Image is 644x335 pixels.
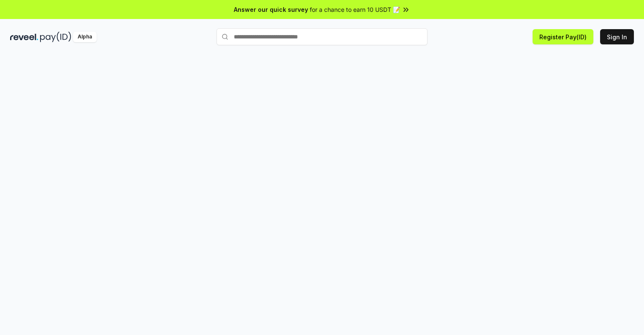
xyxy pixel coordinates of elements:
[40,32,71,42] img: pay_id
[73,32,97,42] div: Alpha
[10,32,38,42] img: reveel_dark
[533,29,593,44] button: Register Pay(ID)
[234,5,308,14] span: Answer our quick survey
[600,29,634,44] button: Sign In
[310,5,400,14] span: for a chance to earn 10 USDT 📝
